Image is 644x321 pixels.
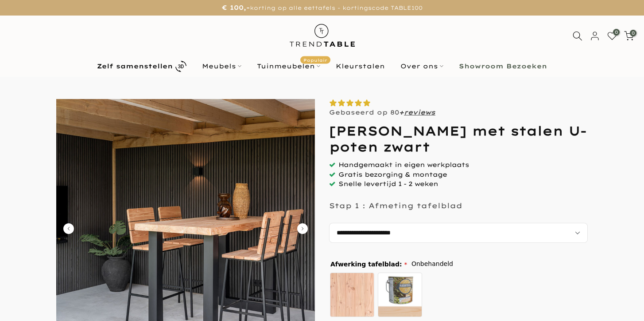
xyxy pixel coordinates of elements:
[607,31,617,41] a: 0
[11,2,633,13] p: korting op alle eettafels - kortingscode TABLE100
[300,56,330,64] span: Populair
[97,63,173,69] b: Zelf samenstellen
[328,61,393,71] a: Kleurstalen
[624,31,634,41] a: 0
[338,161,469,169] span: Handgemaakt in eigen werkplaats
[283,16,361,55] img: trend-table
[329,123,588,155] h1: [PERSON_NAME] met stalen U-poten zwart
[329,201,462,210] p: Stap 1 : Afmeting tafelblad
[63,223,74,234] button: Carousel Back Arrow
[404,108,435,116] a: reviews
[630,30,636,36] span: 0
[194,61,249,71] a: Meubels
[459,63,547,69] b: Showroom Bezoeken
[329,108,435,116] p: Gebaseerd op 80
[222,4,250,12] strong: € 100,-
[411,258,453,269] span: Onbehandeld
[451,61,555,71] a: Showroom Bezoeken
[1,276,45,320] iframe: toggle-frame
[613,29,620,36] span: 0
[329,223,588,243] select: autocomplete="off"
[393,61,451,71] a: Over ons
[399,108,404,116] strong: +
[249,61,328,71] a: TuinmeubelenPopulair
[330,261,407,267] span: Afwerking tafelblad:
[338,180,438,188] span: Snelle levertijd 1 - 2 weken
[89,59,194,74] a: Zelf samenstellen
[297,223,308,234] button: Carousel Next Arrow
[338,170,447,178] span: Gratis bezorging & montage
